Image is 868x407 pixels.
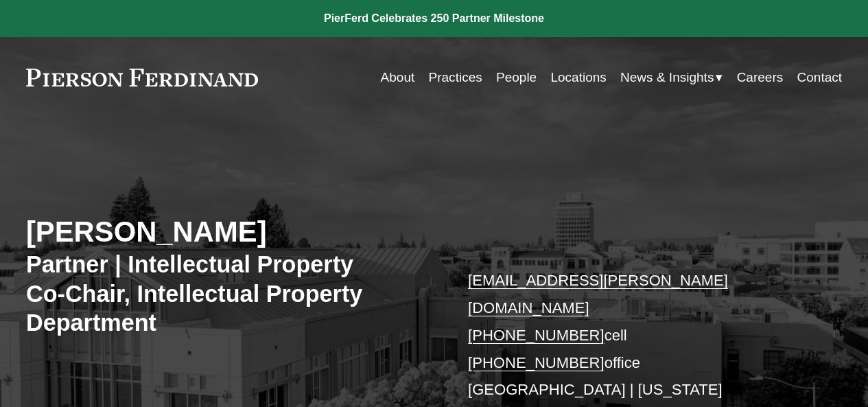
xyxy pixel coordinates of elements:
[26,250,434,337] h3: Partner | Intellectual Property Co-Chair, Intellectual Property Department
[468,354,605,371] a: [PHONE_NUMBER]
[468,272,728,316] a: [EMAIL_ADDRESS][PERSON_NAME][DOMAIN_NAME]
[550,65,606,91] a: Locations
[429,65,482,91] a: Practices
[26,215,434,250] h2: [PERSON_NAME]
[797,65,843,91] a: Contact
[468,327,605,344] a: [PHONE_NUMBER]
[496,65,537,91] a: People
[620,65,723,91] a: folder dropdown
[620,66,714,89] span: News & Insights
[737,65,784,91] a: Careers
[381,65,415,91] a: About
